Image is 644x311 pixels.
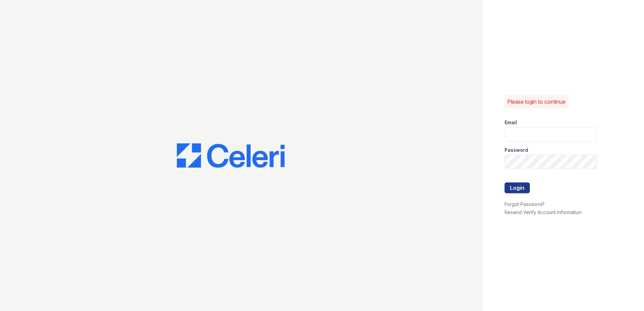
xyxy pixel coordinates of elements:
label: Email [505,119,517,126]
p: Please login to continue [507,98,566,106]
label: Password [505,147,528,153]
img: CE_Logo_Blue-a8612792a0a2168367f1c8372b55b34899dd931a85d93a1a3d3e32e68fde9ad4.png [177,143,285,168]
a: Resend Verify Account Information [505,209,582,215]
a: Forgot Password? [505,201,545,207]
button: Login [505,182,530,193]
